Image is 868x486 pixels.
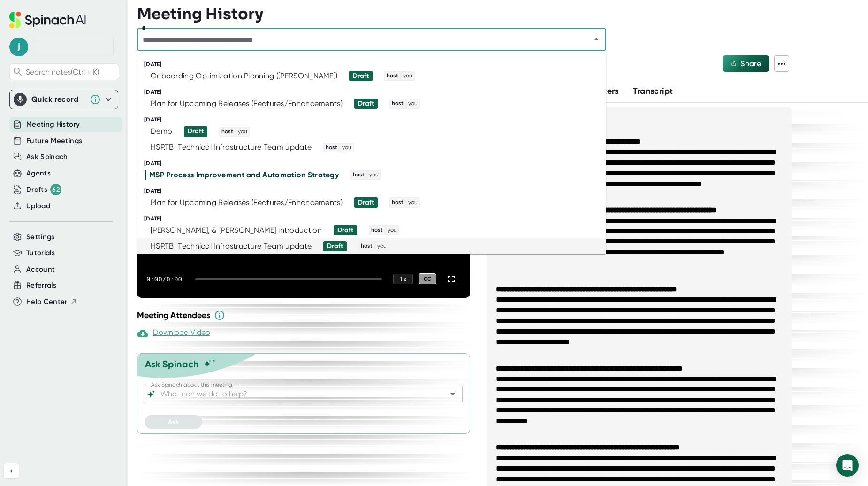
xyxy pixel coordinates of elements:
[151,226,322,235] div: [PERSON_NAME], & [PERSON_NAME] introduction
[390,99,405,108] span: host
[220,128,235,136] span: host
[368,171,380,179] span: you
[159,387,432,401] input: What can we do to help?
[26,232,55,243] button: Settings
[337,226,353,235] div: Draft
[31,95,85,104] div: Quick record
[407,198,419,207] span: you
[14,90,114,109] div: Quick record
[144,116,606,123] div: [DATE]
[144,188,606,195] div: [DATE]
[145,415,202,429] button: Ask
[137,328,210,339] div: Download Video
[236,128,249,136] span: you
[145,358,199,370] div: Ask Spinach
[151,99,343,108] div: Plan for Upcoming Releases (Features/Enhancements)
[390,198,405,207] span: host
[385,72,400,80] span: host
[151,143,312,152] div: HSP.TBI Technical Infrastructure Team update
[26,280,56,291] button: Referrals
[9,38,28,56] span: j
[26,136,82,146] button: Future Meetings
[633,85,673,98] button: Transcript
[327,242,343,251] div: Draft
[26,296,77,307] button: Help Center
[370,226,384,235] span: host
[26,264,55,275] button: Account
[723,55,769,72] button: Share
[26,68,116,76] span: Search notes (Ctrl + K)
[26,201,50,212] button: Upload
[26,184,61,195] div: Drafts
[324,144,339,152] span: host
[446,387,459,401] button: Open
[168,418,179,426] span: Ask
[376,242,388,251] span: you
[740,59,761,68] span: Share
[144,160,606,167] div: [DATE]
[149,170,339,180] div: MSP Process Improvement and Automation Strategy
[146,275,184,283] div: 0:00 / 0:00
[590,33,603,46] button: Close
[137,5,263,23] h3: Meeting History
[419,273,436,284] div: CC
[151,127,172,136] div: Demo
[26,152,68,162] button: Ask Spinach
[144,61,606,68] div: [DATE]
[188,127,204,136] div: Draft
[353,72,369,80] div: Draft
[633,86,673,96] span: Transcript
[836,454,859,477] div: Open Intercom Messenger
[151,71,337,81] div: Onboarding Optimization Planning ([PERSON_NAME])
[386,226,398,235] span: you
[144,215,606,222] div: [DATE]
[144,89,606,96] div: [DATE]
[26,168,51,179] button: Agents
[393,274,413,284] div: 1 x
[407,99,419,108] span: you
[358,99,374,108] div: Draft
[137,310,475,321] div: Meeting Attendees
[26,119,80,130] button: Meeting History
[151,242,312,251] div: HSP.TBI Technical Infrastructure Team update
[359,242,374,251] span: host
[151,198,343,207] div: Plan for Upcoming Releases (Features/Enhancements)
[402,72,414,80] span: you
[26,184,61,195] button: Drafts 62
[358,198,374,207] div: Draft
[26,296,68,307] span: Help Center
[351,171,366,179] span: host
[341,144,353,152] span: you
[26,248,55,258] button: Tutorials
[50,184,61,195] div: 62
